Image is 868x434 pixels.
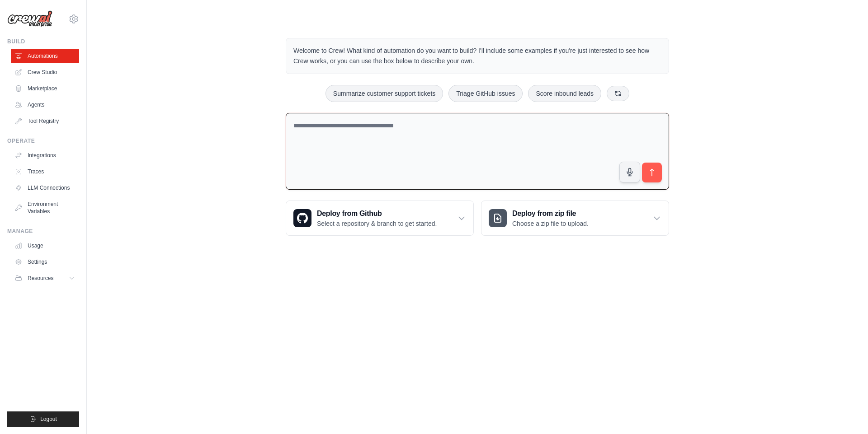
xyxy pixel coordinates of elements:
[823,391,868,434] iframe: Chat Widget
[11,65,79,79] a: Crew Studio
[11,197,79,219] a: Environment Variables
[528,85,601,102] button: Score inbound leads
[11,148,79,163] a: Integrations
[317,219,437,228] p: Select a repository & branch to get started.
[11,255,79,269] a: Settings
[293,46,661,66] p: Welcome to Crew! What kind of automation do you want to build? I'll include some examples if you'...
[7,411,79,427] button: Logout
[823,391,868,434] div: Widget de chat
[325,85,443,102] button: Summarize customer support tickets
[11,164,79,179] a: Traces
[7,137,79,145] div: Operate
[11,181,79,195] a: LLM Connections
[7,10,52,28] img: Logo
[512,219,589,228] p: Choose a zip file to upload.
[11,98,79,112] a: Agents
[11,49,79,63] a: Automations
[7,38,79,45] div: Build
[512,208,589,219] h3: Deploy from zip file
[11,271,79,285] button: Resources
[11,114,79,128] a: Tool Registry
[7,228,79,235] div: Manage
[28,275,53,282] span: Resources
[448,85,523,102] button: Triage GitHub issues
[40,415,57,423] span: Logout
[11,238,79,253] a: Usage
[11,81,79,96] a: Marketplace
[317,208,437,219] h3: Deploy from Github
